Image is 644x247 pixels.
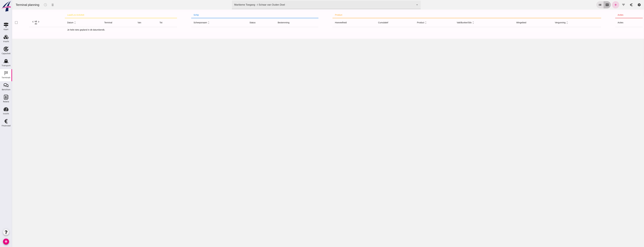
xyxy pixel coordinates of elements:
[502,18,540,27] th: wingebied
[2,52,11,54] div: Capaciteit
[593,3,597,7] i: calendar_view_week
[195,21,198,24] i: unfold_more
[445,21,463,24] span: vak/bunker/silo
[403,3,407,7] i: arrow_drop_down
[554,21,557,24] i: unfold_more
[610,3,613,7] i: filter_list
[320,18,364,27] th: hoeveelheid
[543,21,557,24] span: vergunning
[235,18,263,27] th: status
[625,3,629,7] i: settings
[22,23,25,25] div: 40
[603,12,631,18] th: acties
[4,28,8,30] div: Kaart
[90,18,123,27] th: terminal
[263,18,306,27] th: bestemming
[617,3,621,7] i: euro
[586,3,590,7] i: list
[1,1,11,12] img: logo-small.a267ee39.svg
[364,18,403,27] th: cumulatief
[61,21,65,24] i: unfold_more
[412,21,415,24] i: unfold_more
[3,239,9,245] i: account_circle
[3,40,9,42] div: Vracht
[55,21,65,24] span: datum
[25,20,28,23] i: chevron_right
[3,113,9,115] div: Inzicht
[179,12,306,18] th: schip
[603,18,631,27] th: acties
[2,77,10,79] div: Terminals
[222,3,273,7] div: Maritieme Toegang - t Schaar van Ouden Doel
[145,18,165,27] th: tot
[2,89,10,91] div: Berichten
[602,3,605,7] i: add
[2,65,11,66] div: Transport
[123,18,145,27] th: van
[405,21,415,24] span: product
[320,12,589,18] th: product
[460,21,463,24] i: unfold_more
[53,27,631,32] td: Je hebt niets gepland in dit datumbereik.
[3,101,9,103] div: Relatie
[182,21,198,24] span: scheepsnaam
[19,20,22,23] i: chevron_left
[53,12,165,18] th: laad/los activiteit
[22,20,25,23] div: wk
[2,125,11,127] div: Financieel
[1,3,30,7] div: Terminal planning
